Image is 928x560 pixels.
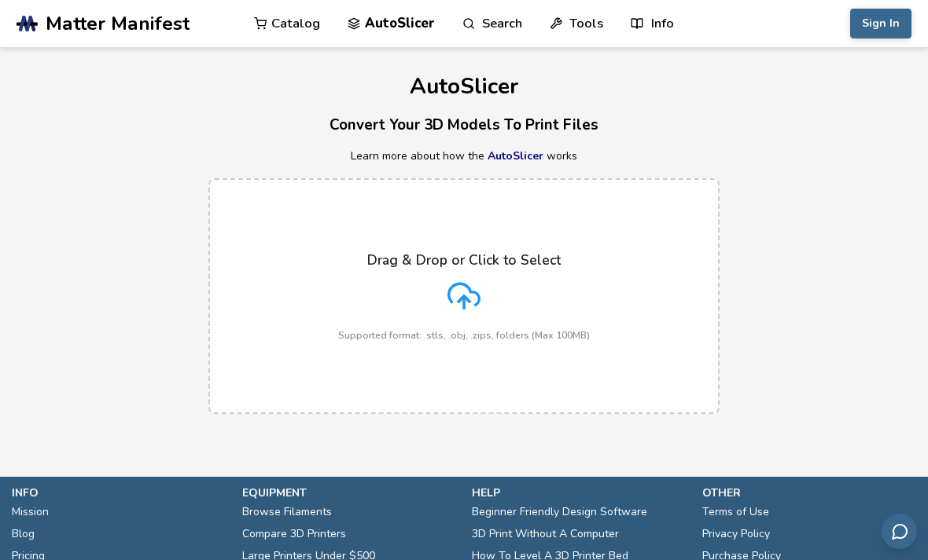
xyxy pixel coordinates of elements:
span: Matter Manifest [46,13,190,35]
a: Browse Filaments [242,501,332,523]
p: help [472,485,687,501]
p: info [12,485,226,501]
a: Compare 3D Printers [242,523,346,545]
a: Mission [12,501,49,523]
a: 3D Print Without A Computer [472,523,619,545]
a: Privacy Policy [702,523,770,545]
button: Sign In [850,9,911,38]
a: Beginner Friendly Design Software [472,501,647,523]
p: other [702,485,917,501]
a: AutoSlicer [488,148,543,163]
p: Supported format: .stls, .obj, .zips, folders (Max 100MB) [338,330,590,341]
button: Send feedback via email [882,514,917,549]
a: Blog [12,523,35,545]
p: equipment [242,485,457,501]
p: Drag & Drop or Click to Select [367,252,561,268]
a: Terms of Use [702,501,769,523]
